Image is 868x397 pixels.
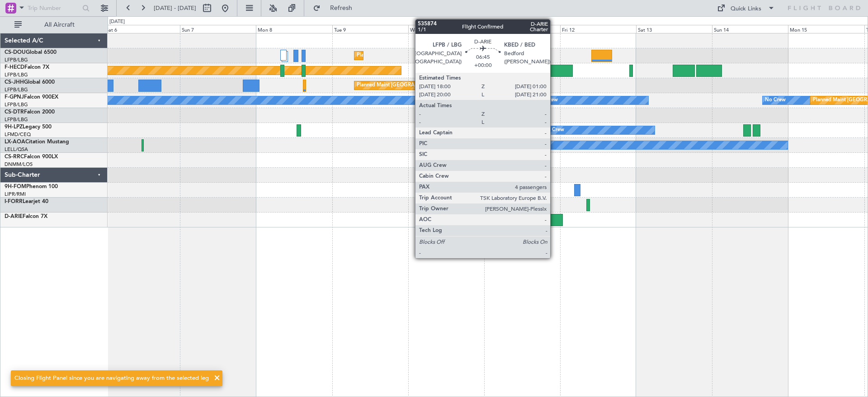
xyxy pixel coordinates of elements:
div: Fri 12 [560,25,636,33]
span: LX-AOA [5,139,25,145]
span: 9H-LPZ [5,124,23,130]
button: Quick Links [712,1,779,15]
a: LFPB/LBG [5,86,28,93]
a: DNMM/LOS [5,161,33,168]
div: No Crew [765,94,786,107]
a: CS-DOUGlobal 6500 [5,50,57,55]
a: I-FORRLearjet 40 [5,199,48,204]
div: Tue 9 [332,25,408,33]
a: LFPB/LBG [5,71,28,78]
a: 9H-FOMPhenom 100 [5,184,58,189]
div: Wed 10 [408,25,484,33]
span: CS-RRC [5,154,24,160]
span: Refresh [322,5,360,11]
span: D-ARIE [5,214,23,219]
div: [DATE] [109,18,125,26]
a: LELL/QSA [5,146,28,153]
div: Sun 7 [180,25,256,33]
div: Planned Maint [GEOGRAPHIC_DATA] ([GEOGRAPHIC_DATA]) [357,79,499,92]
a: LIPR/RMI [5,191,26,198]
a: F-HECDFalcon 7X [5,65,49,70]
button: Refresh [309,1,363,15]
span: 9H-FOM [5,184,26,189]
a: LFPB/LBG [5,57,28,63]
a: LFMD/CEQ [5,131,31,138]
span: CS-DOU [5,50,26,55]
div: Closing Flight Panel since you are navigating away from the selected leg [14,374,209,383]
div: Thu 11 [484,25,560,33]
a: CS-RRCFalcon 900LX [5,154,58,160]
div: Sat 13 [636,25,712,33]
span: F-HECD [5,65,24,70]
div: Mon 8 [256,25,332,33]
div: No Crew [543,123,564,137]
span: [DATE] - [DATE] [154,4,196,12]
div: Quick Links [731,5,761,14]
div: No Crew Sabadell [486,138,528,152]
div: Planned Maint [GEOGRAPHIC_DATA] ([GEOGRAPHIC_DATA]) [357,49,499,62]
a: CS-JHHGlobal 6000 [5,80,55,85]
div: Sun 14 [712,25,788,33]
span: CS-JHH [5,80,24,85]
a: D-ARIEFalcon 7X [5,214,47,219]
a: F-GPNJFalcon 900EX [5,95,58,100]
div: Sat 6 [104,25,180,33]
span: I-FORR [5,199,23,204]
a: LFPB/LBG [5,116,28,123]
span: All Aircraft [24,22,95,28]
div: Mon 15 [788,25,864,33]
a: LFPB/LBG [5,101,28,108]
input: Trip Number [28,1,80,15]
a: CS-DTRFalcon 2000 [5,109,55,115]
button: All Aircraft [10,18,98,32]
a: 9H-LPZLegacy 500 [5,124,52,130]
div: No Crew [537,94,558,107]
a: LX-AOACitation Mustang [5,139,69,145]
span: F-GPNJ [5,95,24,100]
span: CS-DTR [5,109,24,115]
